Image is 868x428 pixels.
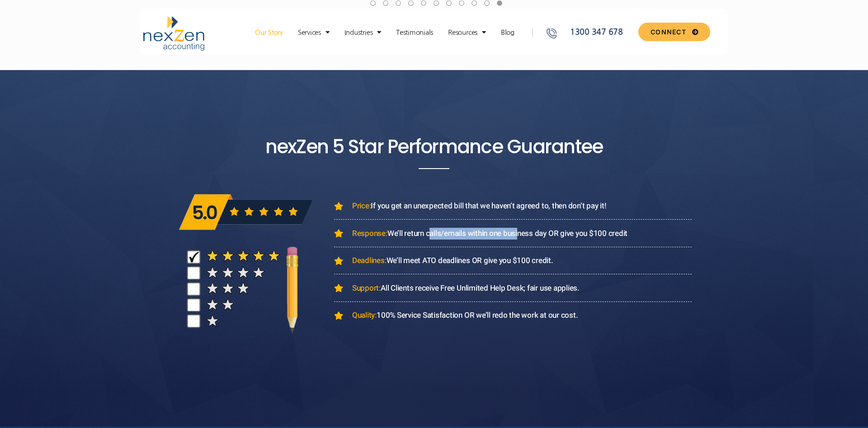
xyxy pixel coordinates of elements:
span: We’ll return calls/emails within one business day OR give you $100 credit [350,228,627,240]
span: Price: [352,200,371,212]
a: Testimonials [392,28,438,37]
span: All Clients receive Free Unlimited Help Desk; fair use applies. [350,282,580,294]
a: Services [293,28,334,37]
span: Response: [352,228,387,239]
nav: Menu [242,28,528,37]
span: We’ll meet ATO deadlines OR give you $100 credit. [350,255,553,267]
a: Our Story [250,28,288,37]
span: If you get an unexpected bill that we haven’t agreed to, then don’t pay it! [350,200,606,212]
a: 1300 347 678 [545,26,635,38]
span: 100% Service Satisfaction OR we’ll redo the work at our cost. [350,310,578,321]
span: Support: [352,282,381,294]
span: CONNECT [651,29,686,35]
span: Deadlines: [352,255,387,266]
span: Quality: [352,310,377,321]
a: Resources [443,28,491,37]
h2: nexZen 5 Star Performance Guarantee [181,136,687,158]
a: Industries [340,28,386,37]
span: 1300 347 678 [568,26,623,38]
a: Blog [496,28,519,37]
a: CONNECT [638,23,710,41]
